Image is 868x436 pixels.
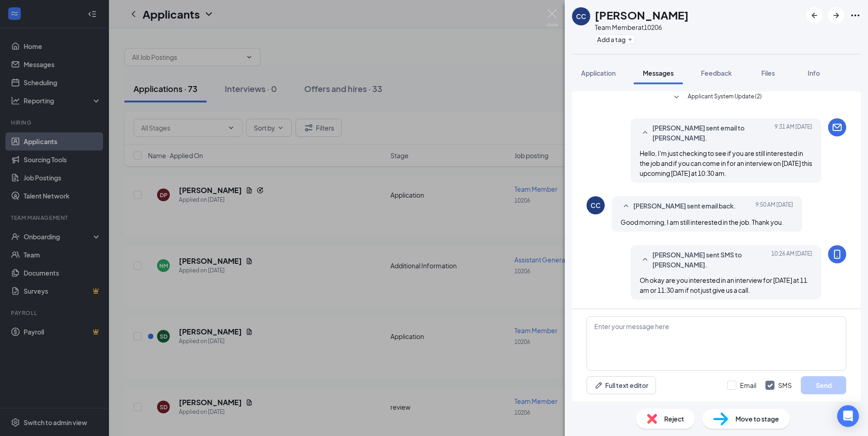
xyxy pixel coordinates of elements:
[652,123,771,143] span: [PERSON_NAME] sent email to [PERSON_NAME].
[643,69,674,77] span: Messages
[627,37,633,42] svg: Plus
[735,414,779,424] span: Move to stage
[688,92,762,103] span: Applicant System Update (2)
[652,250,771,270] span: [PERSON_NAME] sent SMS to [PERSON_NAME].
[701,69,732,77] span: Feedback
[576,12,586,21] div: CC
[591,201,601,210] div: CC
[850,10,861,21] svg: Ellipses
[832,122,843,133] svg: Email
[595,23,689,32] div: Team Member at 10206
[801,376,846,394] button: Send
[581,69,616,77] span: Application
[809,10,820,21] svg: ArrowLeftNew
[774,123,812,143] span: [DATE] 9:31 AM
[828,7,844,24] button: ArrowRight
[640,276,807,294] span: Oh okay are you interested in an interview for [DATE] at 11 am or 11:30 am if not just give us a ...
[595,7,689,23] h1: [PERSON_NAME]
[832,249,843,260] svg: MobileSms
[671,92,682,103] svg: SmallChevronDown
[837,405,859,427] div: Open Intercom Messenger
[664,414,684,424] span: Reject
[595,34,635,44] button: PlusAdd a tag
[640,254,651,265] svg: SmallChevronUp
[806,7,823,24] button: ArrowLeftNew
[671,92,762,103] button: SmallChevronDownApplicant System Update (2)
[594,381,603,390] svg: Pen
[621,201,631,212] svg: SmallChevronUp
[755,201,793,212] span: [DATE] 9:50 AM
[621,218,784,226] span: Good morning, I am still interested in the job. Thank you.
[633,201,736,212] span: [PERSON_NAME] sent email back.
[771,250,812,270] span: [DATE] 10:26 AM
[587,376,656,394] button: Full text editorPen
[808,69,820,77] span: Info
[640,127,651,138] svg: SmallChevronUp
[761,69,775,77] span: Files
[831,10,842,21] svg: ArrowRight
[640,148,812,178] p: Hello, I'm just checking to see if you are still interested in the job and if you can come in for...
